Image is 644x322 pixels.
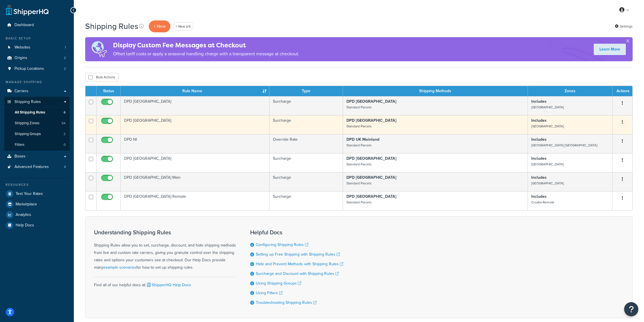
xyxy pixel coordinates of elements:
button: Open Resource Center [624,302,638,316]
li: Shipping Zones [4,118,70,129]
strong: Includes [531,98,547,104]
a: Hide and Prevent Methods with Shipping Rules [256,261,343,267]
span: Marketplace [16,202,37,207]
td: DPD [GEOGRAPHIC_DATA] [121,115,269,134]
a: Configuring Shipping Rules [256,242,308,248]
h4: Display Custom Fee Messages at Checkout [113,41,299,50]
a: ShipperHQ Home [6,4,49,16]
span: Shipping Zones [15,121,39,126]
span: Boxes [14,154,26,159]
td: Override Rate [269,134,343,153]
strong: Includes [531,117,547,123]
small: Standard Parcels [346,143,372,148]
li: Websites [4,42,70,53]
td: DPD [GEOGRAPHIC_DATA] Main [121,172,269,191]
a: Carriers [4,86,70,96]
span: Carriers [14,89,28,94]
strong: Includes [531,136,547,142]
a: + New (v1) [173,22,194,31]
a: Test Your Rates [4,189,70,199]
a: Analytics [4,210,70,220]
a: Advanced Features 4 [4,162,70,172]
span: 0 [64,142,66,147]
button: Bulk Actions [85,73,118,81]
small: Croatia Remote [531,200,554,205]
th: Type [269,86,343,96]
strong: DPD [GEOGRAPHIC_DATA] [346,174,396,180]
a: Pickup Locations 2 [4,64,70,74]
span: 2 [64,56,66,60]
li: All Shipping Rules [4,107,70,118]
strong: DPD [GEOGRAPHIC_DATA] [346,98,396,104]
span: Websites [14,45,30,50]
span: 2 [64,132,66,136]
a: Using Filters [256,290,283,296]
a: Websites 1 [4,42,70,53]
th: Zones [528,86,612,96]
strong: Includes [531,193,547,199]
div: Shipping Rules allow you to set, surcharge, discount, and hide shipping methods from live and cus... [94,229,236,271]
div: Manage Shipping [4,80,70,85]
img: duties-banner-06bc72dcb5fe05cb3f9472aba00be2ae8eb53ab6f0d8bb03d382ba314ac3c341.png [85,37,113,61]
li: Shipping Rules [4,97,70,151]
span: Shipping Rules [14,100,41,104]
a: Shipping Zones 54 [4,118,70,129]
td: Surcharge [269,172,343,191]
span: Advanced Features [14,165,49,169]
small: Standard Parcels [346,200,372,205]
a: Shipping Rules [4,97,70,107]
td: Surcharge [269,96,343,115]
a: Shipping Groups 2 [4,129,70,139]
a: ShipperHQ Help Docs [146,282,191,288]
a: All Shipping Rules 6 [4,107,70,118]
td: DPD [GEOGRAPHIC_DATA] [121,96,269,115]
th: Status [97,86,121,96]
a: Troubleshooting Shipping Rules [256,300,317,306]
span: All Shipping Rules [15,110,45,115]
li: Filters [4,140,70,150]
th: Rule Name : activate to sort column ascending [121,86,269,96]
span: Test Your Rates [16,191,43,196]
small: [GEOGRAPHIC_DATA] [531,105,564,110]
li: Advanced Features [4,162,70,172]
div: Find all of our helpful docs at: [94,277,236,289]
a: Help Docs [4,220,70,230]
a: Marketplace [4,199,70,209]
span: Origins [14,56,27,60]
span: Shipping Groups [15,132,41,136]
td: DPD [GEOGRAPHIC_DATA] [121,153,269,172]
small: Standard Parcels [346,162,372,167]
span: Pickup Locations [14,66,44,71]
li: Pickup Locations [4,64,70,74]
a: Boxes [4,151,70,162]
small: [GEOGRAPHIC_DATA] [GEOGRAPHIC_DATA] [531,143,597,148]
strong: DPD [GEOGRAPHIC_DATA] [346,155,396,161]
h1: Shipping Rules [85,21,138,32]
div: Resources [4,182,70,187]
a: Learn More [594,44,626,55]
strong: Includes [531,174,547,180]
div: Basic Setup [4,36,70,41]
small: [GEOGRAPHIC_DATA] [531,124,564,129]
td: DPD NI [121,134,269,153]
span: Dashboard [14,23,34,28]
a: Using Shipping Groups [256,280,301,286]
td: DPD [GEOGRAPHIC_DATA] Remote [121,191,269,210]
a: Dashboard [4,20,70,30]
strong: DPD [GEOGRAPHIC_DATA] [346,193,396,199]
a: Settings [615,22,633,30]
p: Offset tariff costs or apply a seasonal handling charge with a transparent message at checkout. [113,50,299,58]
span: Analytics [16,212,31,217]
small: Standard Parcels [346,124,372,129]
strong: DPD [GEOGRAPHIC_DATA] [346,117,396,123]
p: + New [149,20,170,32]
small: Standard Parcels [346,105,372,110]
a: Origins 2 [4,53,70,63]
span: 6 [64,110,66,115]
strong: Includes [531,155,547,161]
